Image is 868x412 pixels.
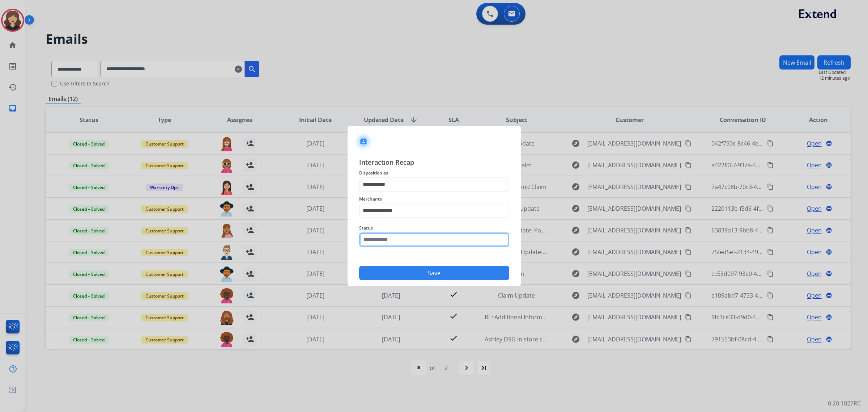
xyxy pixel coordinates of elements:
[359,157,509,169] span: Interaction Recap
[359,256,509,256] img: contact-recap-line.svg
[828,399,861,408] p: 0.20.1027RC
[355,133,372,150] img: contactIcon
[359,169,509,177] span: Disposition as
[359,224,509,232] span: Status
[359,266,509,280] button: Save
[359,195,509,203] span: Merchants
